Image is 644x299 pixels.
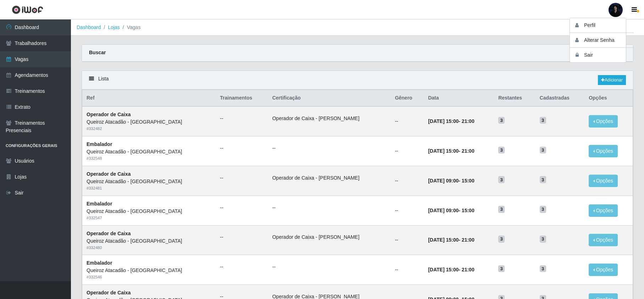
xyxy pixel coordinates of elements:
[598,75,626,85] a: Adicionar
[462,178,474,184] time: 15:00
[272,174,387,182] li: Operador de Caixa - [PERSON_NAME]
[87,118,211,126] div: Queiroz Atacadão - [GEOGRAPHIC_DATA]
[77,24,101,30] a: Dashboard
[462,267,474,272] time: 21:00
[272,233,387,241] li: Operador de Caixa - [PERSON_NAME]
[428,148,459,154] time: [DATE] 15:00
[82,71,633,90] div: Lista
[82,90,216,107] th: Ref
[272,145,387,152] ul: --
[462,148,474,154] time: 21:00
[428,178,474,184] strong: -
[220,145,263,152] ul: --
[589,234,618,246] button: Opções
[108,24,120,30] a: Lojas
[540,265,546,272] span: 3
[428,267,474,272] strong: -
[391,166,424,196] td: --
[220,204,263,211] ul: --
[498,117,505,124] span: 3
[424,90,494,107] th: Data
[589,145,618,157] button: Opções
[87,171,131,177] strong: Operador de Caixa
[268,90,391,107] th: Certificação
[462,237,474,243] time: 21:00
[589,115,618,128] button: Opções
[87,185,211,191] div: # 332481
[391,196,424,225] td: --
[87,201,112,207] strong: Embalador
[220,115,263,122] ul: --
[428,178,459,184] time: [DATE] 09:00
[498,236,505,243] span: 3
[428,267,459,272] time: [DATE] 15:00
[120,24,141,31] li: Vagas
[220,263,263,271] ul: --
[391,106,424,136] td: --
[494,90,535,107] th: Restantes
[87,267,211,274] div: Queiroz Atacadão - [GEOGRAPHIC_DATA]
[498,176,505,183] span: 3
[540,117,546,124] span: 3
[428,118,459,124] time: [DATE] 15:00
[570,18,634,33] button: Perfil
[540,236,546,243] span: 3
[87,141,112,147] strong: Embalador
[87,156,211,162] div: # 332548
[589,204,618,217] button: Opções
[570,48,634,62] button: Sair
[87,237,211,245] div: Queiroz Atacadão - [GEOGRAPHIC_DATA]
[570,33,634,48] button: Alterar Senha
[498,206,505,213] span: 3
[428,237,474,243] strong: -
[272,263,387,271] ul: --
[87,178,211,185] div: Queiroz Atacadão - [GEOGRAPHIC_DATA]
[589,175,618,187] button: Opções
[12,5,43,14] img: CoreUI Logo
[428,118,474,124] strong: -
[220,174,263,182] ul: --
[87,260,112,266] strong: Embalador
[89,50,106,55] strong: Buscar
[71,19,644,36] nav: breadcrumb
[462,208,474,213] time: 15:00
[462,118,474,124] time: 21:00
[540,147,546,154] span: 3
[391,255,424,285] td: --
[272,204,387,211] ul: --
[87,215,211,221] div: # 332547
[87,290,131,295] strong: Operador de Caixa
[220,233,263,241] ul: --
[535,90,584,107] th: Cadastradas
[87,245,211,251] div: # 332480
[428,208,459,213] time: [DATE] 09:00
[584,90,633,107] th: Opções
[498,265,505,272] span: 3
[87,148,211,156] div: Queiroz Atacadão - [GEOGRAPHIC_DATA]
[428,208,474,213] strong: -
[272,115,387,122] li: Operador de Caixa - [PERSON_NAME]
[428,148,474,154] strong: -
[87,274,211,280] div: # 332546
[540,206,546,213] span: 3
[391,225,424,255] td: --
[87,126,211,132] div: # 332482
[391,136,424,166] td: --
[87,208,211,215] div: Queiroz Atacadão - [GEOGRAPHIC_DATA]
[428,237,459,243] time: [DATE] 15:00
[87,231,131,236] strong: Operador de Caixa
[498,147,505,154] span: 3
[391,90,424,107] th: Gênero
[87,112,131,117] strong: Operador de Caixa
[216,90,268,107] th: Trainamentos
[540,176,546,183] span: 3
[589,264,618,276] button: Opções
